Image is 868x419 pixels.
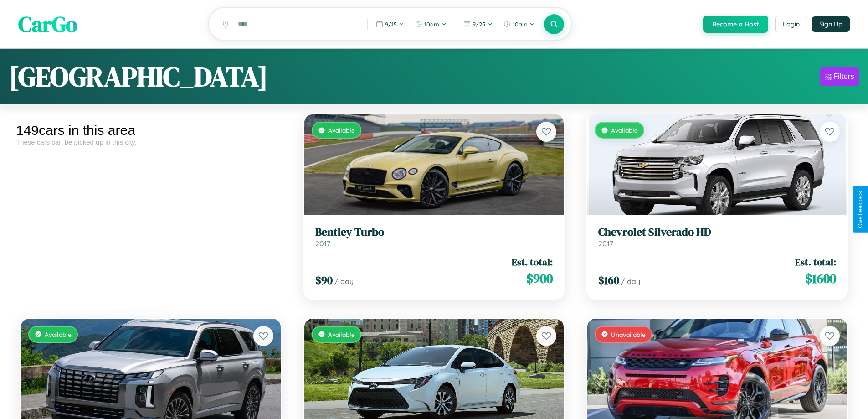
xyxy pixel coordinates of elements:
[775,16,807,32] button: Login
[385,21,397,28] span: 9 / 15
[16,138,286,146] div: These cars can be picked up in this city.
[703,16,768,33] button: Become a Host
[315,226,553,239] h3: Bentley Turbo
[598,226,836,239] h3: Chevrolet Silverado HD
[424,21,439,28] span: 10am
[611,126,638,134] span: Available
[16,123,286,138] div: 149 cars in this area
[820,67,859,86] button: Filters
[315,273,333,288] span: $ 90
[833,72,854,81] div: Filters
[499,17,539,31] button: 10am
[315,226,553,248] a: Bentley Turbo2017
[473,21,485,28] span: 9 / 25
[526,269,553,288] span: $ 900
[812,16,850,32] button: Sign Up
[611,331,646,338] span: Unavailable
[315,239,330,248] span: 2017
[512,255,553,269] span: Est. total:
[598,226,836,248] a: Chevrolet Silverado HD2017
[18,9,77,39] span: CarGo
[328,331,355,338] span: Available
[9,58,268,95] h1: [GEOGRAPHIC_DATA]
[805,269,836,288] span: $ 1600
[459,17,497,31] button: 9/25
[45,331,72,338] span: Available
[598,239,613,248] span: 2017
[621,277,640,286] span: / day
[598,273,619,288] span: $ 160
[334,277,354,286] span: / day
[857,191,863,228] div: Give Feedback
[795,255,836,269] span: Est. total:
[328,126,355,134] span: Available
[371,17,409,31] button: 9/15
[411,17,451,31] button: 10am
[513,21,528,28] span: 10am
